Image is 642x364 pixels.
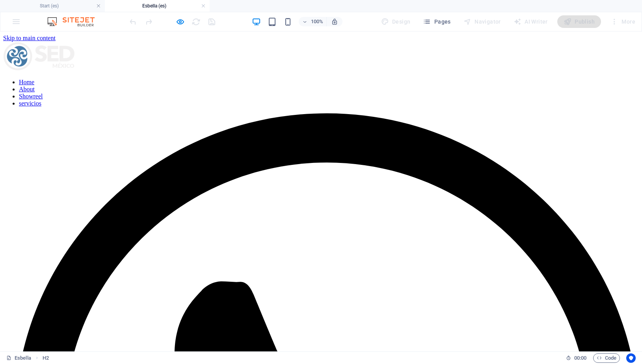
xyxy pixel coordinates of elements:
[378,15,414,28] div: Design (Ctrl+Alt+Y)
[580,355,581,361] span: :
[6,353,31,363] a: Click to cancel selection. Double-click to open Pages
[311,17,323,26] h6: 100%
[423,18,450,26] span: Pages
[43,353,49,363] span: Click to select. Double-click to edit
[593,353,620,363] button: Code
[420,15,454,28] button: Pages
[597,353,616,363] span: Code
[299,17,327,26] button: 100%
[45,17,104,26] img: Editor Logo
[43,353,49,363] nav: breadcrumb
[3,3,56,10] a: Skip to main content
[626,353,636,363] button: Usercentrics
[566,353,587,363] h6: Session time
[331,18,338,25] i: On resize automatically adjust zoom level to fit chosen device.
[175,17,185,26] button: Click here to leave preview mode and continue editing
[105,2,210,10] h4: Esbella (es)
[574,353,586,363] span: 00 00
